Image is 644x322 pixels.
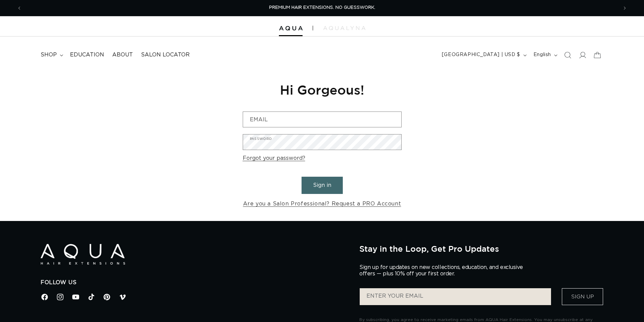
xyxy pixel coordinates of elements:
[442,51,520,58] span: [GEOGRAPHIC_DATA] | USD $
[243,199,401,209] a: Are you a Salon Professional? Request a PRO Account
[112,51,133,58] span: About
[137,47,194,63] a: Salon Locator
[141,51,190,58] span: Salon Locator
[359,244,603,253] h2: Stay in the Loop, Get Pro Updates
[41,244,125,265] img: Aqua Hair Extensions
[269,5,375,10] span: PREMIUM HAIR EXTENSIONS. NO GUESSWORK.
[562,288,603,305] button: Sign Up
[243,81,402,98] h1: Hi Gorgeous!
[323,26,365,30] img: aqualyna.com
[243,153,305,163] a: Forgot your password?
[66,47,108,63] a: Education
[41,51,57,58] span: shop
[108,47,137,63] a: About
[70,51,104,58] span: Education
[37,47,66,63] summary: shop
[12,2,27,15] button: Previous announcement
[529,49,560,61] button: English
[438,49,529,61] button: [GEOGRAPHIC_DATA] | USD $
[359,264,528,277] p: Sign up for updates on new collections, education, and exclusive offers — plus 10% off your first...
[560,48,575,63] summary: Search
[279,26,303,31] img: Aqua Hair Extensions
[302,177,343,194] button: Sign in
[360,288,551,305] input: ENTER YOUR EMAIL
[243,112,401,127] input: Email
[533,51,551,58] span: English
[41,279,349,286] h2: Follow Us
[617,2,632,15] button: Next announcement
